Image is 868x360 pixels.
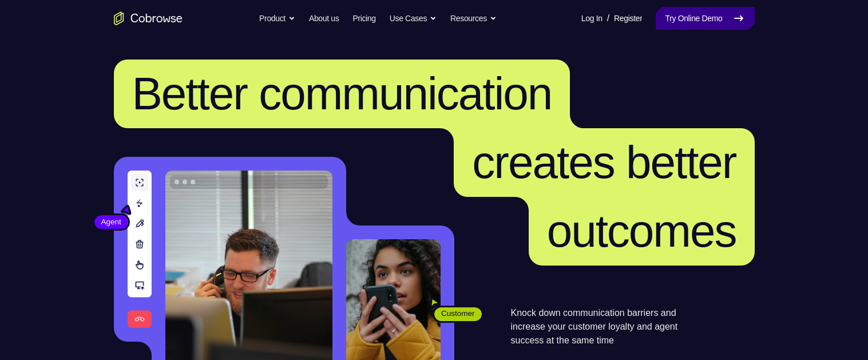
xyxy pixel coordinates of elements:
button: Use Cases [390,7,437,30]
a: Go to the home page [114,11,183,25]
a: Register [614,7,642,30]
a: Try Online Demo [656,7,754,30]
button: Product [259,7,295,30]
span: outcomes [547,205,736,256]
button: Resources [450,7,497,30]
a: Log In [581,7,603,30]
span: / [607,11,609,25]
span: creates better [472,137,736,188]
a: Pricing [352,7,375,30]
p: Knock down communication barriers and increase your customer loyalty and agent success at the sam... [511,306,698,347]
span: Better communication [132,68,552,119]
a: About us [309,7,339,30]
